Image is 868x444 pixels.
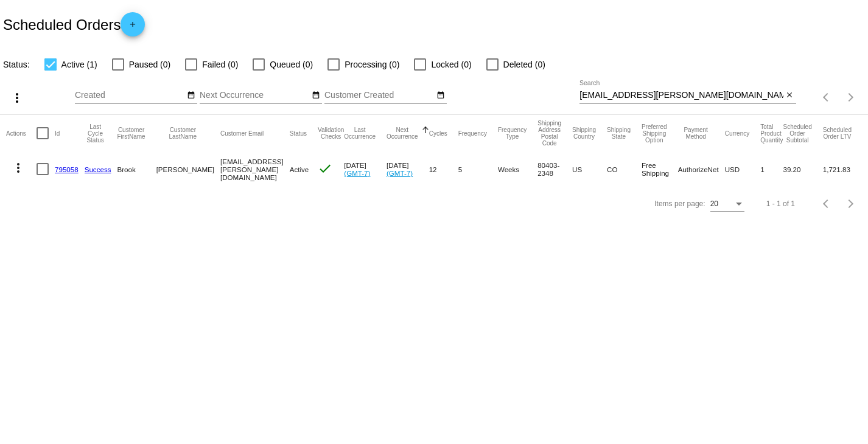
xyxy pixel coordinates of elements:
button: Change sorting for CustomerFirstName [117,127,145,140]
button: Change sorting for ShippingPostcode [537,120,561,147]
input: Customer Created [324,91,434,100]
mat-header-cell: Actions [6,115,37,151]
h2: Scheduled Orders [3,12,145,36]
button: Change sorting for LifetimeValue [823,127,852,140]
mat-cell: AuthorizeNet [678,151,725,187]
mat-cell: [DATE] [387,151,429,187]
span: Active (1) [61,57,97,72]
mat-icon: more_vert [11,161,26,175]
mat-icon: more_vert [10,91,24,105]
span: Status: [3,60,30,69]
button: Change sorting for Subtotal [783,123,811,144]
button: Change sorting for CustomerEmail [220,130,264,137]
mat-header-cell: Validation Checks [318,115,344,151]
input: Search [579,91,783,100]
mat-select: Items per page: [710,200,744,209]
mat-cell: [EMAIL_ADDRESS][PERSON_NAME][DOMAIN_NAME] [220,151,290,187]
mat-cell: 80403-2348 [537,151,572,187]
button: Change sorting for ShippingCountry [572,127,596,140]
mat-cell: 5 [458,151,498,187]
mat-cell: [DATE] [344,151,387,187]
button: Change sorting for CustomerLastName [156,127,209,140]
mat-cell: CO [607,151,642,187]
button: Change sorting for FrequencyType [498,127,527,140]
button: Change sorting for PreferredShippingOption [642,123,667,144]
button: Change sorting for Cycles [429,130,447,137]
span: Locked (0) [431,57,471,72]
span: Queued (0) [270,57,313,72]
button: Change sorting for LastOccurrenceUtc [344,127,376,140]
span: Paused (0) [129,57,170,72]
mat-cell: US [572,151,607,187]
mat-cell: 1,721.83 [823,151,863,187]
div: Items per page: [654,199,705,208]
span: Deleted (0) [503,57,545,72]
button: Change sorting for Status [290,130,307,137]
button: Change sorting for ShippingState [607,127,631,140]
a: Success [85,165,111,173]
button: Change sorting for Id [55,130,60,137]
mat-icon: close [785,91,794,100]
button: Change sorting for CurrencyIso [725,130,750,137]
mat-cell: Free Shipping [642,151,678,187]
mat-cell: USD [725,151,761,187]
a: (GMT-7) [387,169,413,177]
mat-icon: date_range [312,91,320,100]
span: Processing (0) [345,57,399,72]
a: (GMT-7) [344,169,370,177]
button: Previous page [814,192,839,216]
span: Failed (0) [202,57,238,72]
button: Next page [839,192,863,216]
input: Created [75,91,184,100]
div: 1 - 1 of 1 [766,199,795,208]
mat-cell: Brook [117,151,156,187]
span: 20 [710,199,718,208]
span: Active [290,165,309,173]
mat-cell: Weeks [498,151,537,187]
button: Previous page [814,85,839,109]
button: Clear [783,89,796,102]
mat-cell: 12 [429,151,458,187]
mat-icon: check [318,161,332,176]
mat-icon: date_range [436,91,445,100]
button: Change sorting for PaymentMethod.Type [678,127,714,140]
button: Change sorting for Frequency [458,130,487,137]
button: Change sorting for NextOccurrenceUtc [387,127,418,140]
button: Next page [839,85,863,109]
mat-cell: [PERSON_NAME] [156,151,220,187]
mat-icon: date_range [187,91,195,100]
input: Next Occurrence [200,91,309,100]
mat-header-cell: Total Product Quantity [760,115,783,151]
mat-icon: add [125,20,140,35]
mat-cell: 39.20 [783,151,822,187]
button: Change sorting for LastProcessingCycleId [85,123,107,144]
mat-cell: 1 [760,151,783,187]
a: 795058 [55,165,79,173]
